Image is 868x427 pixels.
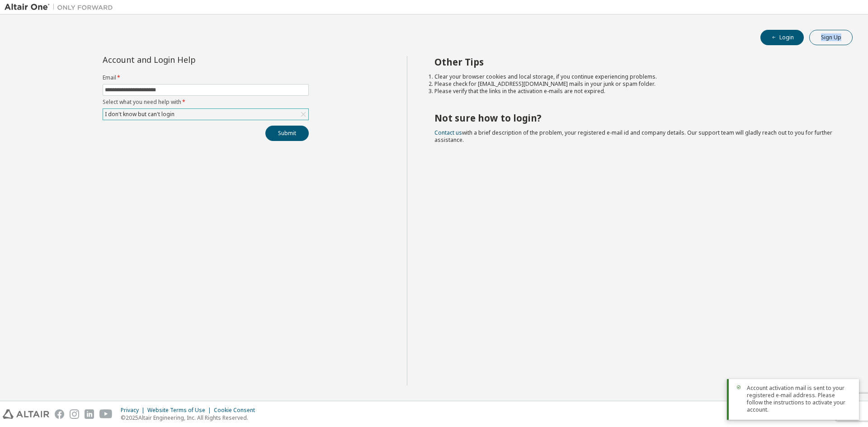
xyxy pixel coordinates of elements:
div: I don't know but can't login [104,109,176,119]
img: altair_logo.svg [3,409,49,419]
img: instagram.svg [70,409,79,419]
img: facebook.svg [55,409,64,419]
li: Please check for [EMAIL_ADDRESS][DOMAIN_NAME] mails in your junk or spam folder. [434,80,837,88]
div: Website Terms of Use [147,407,214,414]
img: youtube.svg [99,409,113,419]
p: © 2025 Altair Engineering, Inc. All Rights Reserved. [121,414,260,422]
a: Contact us [434,129,462,136]
div: Account and Login Help [103,56,268,63]
label: Select what you need help with [103,99,309,106]
img: linkedin.svg [85,409,94,419]
li: Please verify that the links in the activation e-mails are not expired. [434,88,837,95]
div: I don't know but can't login [103,109,308,120]
label: Email [103,74,309,81]
h2: Not sure how to login? [434,112,837,124]
h2: Other Tips [434,56,837,68]
span: Account activation mail is sent to your registered e-mail address. Please follow the instructions... [747,385,852,413]
button: Sign Up [809,30,853,45]
div: Privacy [121,407,147,414]
div: Cookie Consent [214,407,260,414]
li: Clear your browser cookies and local storage, if you continue experiencing problems. [434,73,837,80]
button: Submit [265,126,309,141]
span: with a brief description of the problem, your registered e-mail id and company details. Our suppo... [434,129,832,144]
img: Altair One [5,3,118,12]
button: Login [760,30,804,45]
